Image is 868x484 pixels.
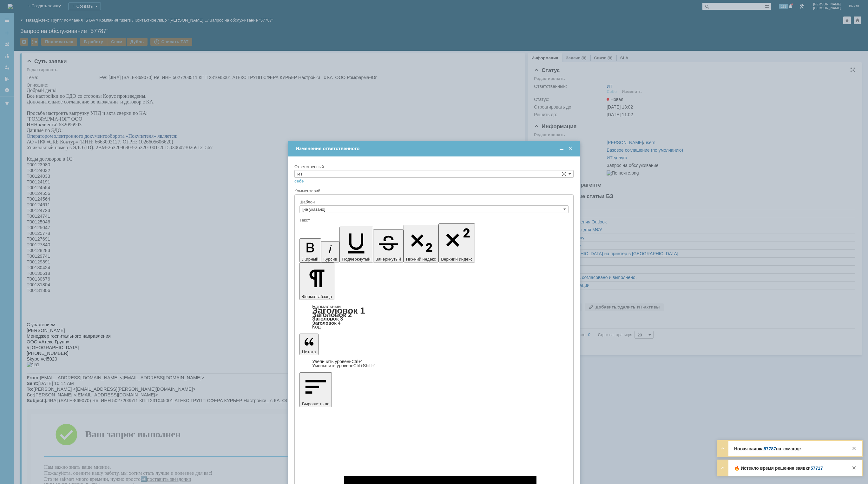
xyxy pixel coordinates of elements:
span: Жирный [302,257,319,262]
a: Decrease [312,363,375,368]
span: Выровнять по [302,401,329,406]
span: Формат абзаца [302,294,332,299]
span: [DEMOGRAPHIC_DATA], что вы с нами! [17,389,165,400]
div: Текст [299,218,567,222]
span: Ctrl+' [352,359,362,364]
button: Нижний индекс [404,225,439,262]
span: Нижний индекс [406,257,436,262]
button: Формат абзаца [299,262,334,300]
span: ИНН 5027203511 КПП 231045001 АТЕКС ГРУПП СФЕРА КУРЬЕР Настройки_ с КА_ООО Ромфарма-Юг [30,429,347,437]
div: Закрыть [850,464,858,472]
div: Развернуть [719,464,727,472]
span: Свернуть (Ctrl + M) [558,146,565,151]
button: Подчеркнутый [339,227,373,262]
button: Зачеркнутый [373,229,404,262]
div: Формат абзаца [299,304,569,329]
div: Развернуть [719,445,727,452]
a: поставить звёздочки [120,389,165,394]
strong: Новая заявка на команде [734,446,801,451]
span: SALE-869070 [30,415,72,423]
a: Заголовок 2 [312,311,352,318]
a: 57787 [764,446,776,451]
div: Ответственный [294,165,572,169]
a: 57717 [811,466,823,471]
strong: 🔥 Истекло время решения заявки [734,466,823,471]
a: Заголовок 1 [312,306,365,315]
span: Закрыть [567,146,574,151]
span: Нам важно знать ваше мнение, Пожалуйста, оцените нашу работу, мы хотим стать лучше и полезнее для... [17,377,186,394]
div: Изменение ответственного [296,146,574,151]
button: Курсив [321,241,340,262]
span: Добрый день! Просьба произвести настройки роуминга с КА в 1С и Сфера Курьер . (наш ИНН 5027203511... [30,438,464,456]
div: Закрыть [850,445,858,452]
span: Ваш запрос выполнен [59,341,154,352]
span: Цитата [302,349,316,354]
button: Выровнять по [299,372,332,407]
span: Сложная форма [562,171,567,176]
button: Цитата [299,334,319,355]
div: Цитата [299,360,569,368]
img: Письмо [29,336,51,358]
span: Подчеркнутый [342,257,370,262]
a: Код [312,324,321,330]
span: Ctrl+Shift+' [353,363,375,368]
span: Зачеркнутый [376,257,401,262]
a: Заголовок 3 [312,316,343,322]
a: Нормальный [312,304,341,309]
span: ➡️ [114,389,120,394]
span: Код вашего запроса [30,411,62,415]
a: Increase [312,359,362,364]
span: Верхний индекс [441,257,472,262]
span: Курсив [324,257,337,262]
div: Шаблон [299,200,567,204]
div: Комментарий [294,188,574,194]
button: Жирный [299,238,321,262]
button: Верхний индекс [438,223,475,262]
a: себе [294,179,304,184]
a: Заголовок 4 [312,320,340,326]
